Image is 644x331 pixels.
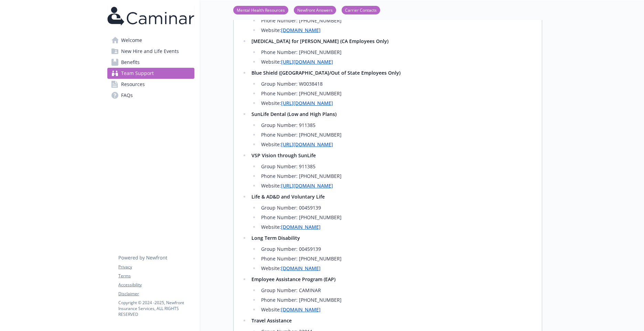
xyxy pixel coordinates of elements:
[259,306,534,314] li: Website:
[118,291,194,297] a: Disclaimer
[259,80,534,88] li: Group Number: W0038418
[281,100,333,106] a: [URL][DOMAIN_NAME]
[118,282,194,288] a: Accessibility
[259,245,534,253] li: Group Number: 00459139
[107,90,194,101] a: FAQs
[259,17,534,25] li: Phone Number: [PHONE_NUMBER]
[118,273,194,279] a: Terms
[259,223,534,231] li: Website:
[342,7,380,13] a: Carrier Contacts
[281,265,321,271] a: [DOMAIN_NAME]
[259,204,534,212] li: Group Number: 00459139
[233,7,288,13] a: Mental Health Resources
[118,264,194,270] a: Privacy
[281,58,333,65] a: [URL][DOMAIN_NAME]
[259,58,534,66] li: Website:
[259,89,534,98] li: Phone Number: [PHONE_NUMBER]
[281,141,333,148] a: [URL][DOMAIN_NAME]
[251,38,388,44] strong: [MEDICAL_DATA] for [PERSON_NAME] (CA Employees Only)
[281,27,321,33] a: [DOMAIN_NAME]
[259,131,534,139] li: Phone Number: [PHONE_NUMBER]
[259,99,534,107] li: Website:
[121,79,145,90] span: Resources
[121,57,140,68] span: Benefits
[107,35,194,46] a: Welcome
[281,224,321,230] a: [DOMAIN_NAME]
[259,48,534,56] li: Phone Number: [PHONE_NUMBER]
[259,286,534,295] li: Group Number: CAMINAR
[251,317,292,324] strong: Travel Assistance
[259,140,534,149] li: Website:
[259,26,534,34] li: Website:
[251,193,325,200] strong: Life & AD&D and Voluntary Life
[259,213,534,222] li: Phone Number: [PHONE_NUMBER]
[259,121,534,129] li: Group Number: 911385
[107,46,194,57] a: New Hire and Life Events
[107,79,194,90] a: Resources
[251,276,335,282] strong: Employee Assistance Program (EAP)
[259,255,534,263] li: Phone Number: [PHONE_NUMBER]
[121,90,133,101] span: FAQs
[294,7,336,13] a: Newfront Answers
[259,296,534,304] li: Phone Number: [PHONE_NUMBER]
[118,300,194,317] p: Copyright © 2024 - 2025 , Newfront Insurance Services, ALL RIGHTS RESERVED
[107,68,194,79] a: Team Support
[259,264,534,273] li: Website:
[251,235,300,241] strong: Long Term Disability
[121,46,179,57] span: New Hire and Life Events
[259,172,534,180] li: Phone Number: [PHONE_NUMBER]
[107,57,194,68] a: Benefits
[121,68,154,79] span: Team Support
[259,182,534,190] li: Website:
[251,70,400,76] strong: Blue Shield ([GEOGRAPHIC_DATA]/Out of State Employees Only)
[281,182,333,189] a: [URL][DOMAIN_NAME]
[121,35,142,46] span: Welcome
[251,152,316,159] strong: VSP Vision through SunLife
[281,306,321,313] a: [DOMAIN_NAME]
[251,111,336,117] strong: SunLife Dental (Low and High Plans)
[259,162,534,171] li: Group Number: 911385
